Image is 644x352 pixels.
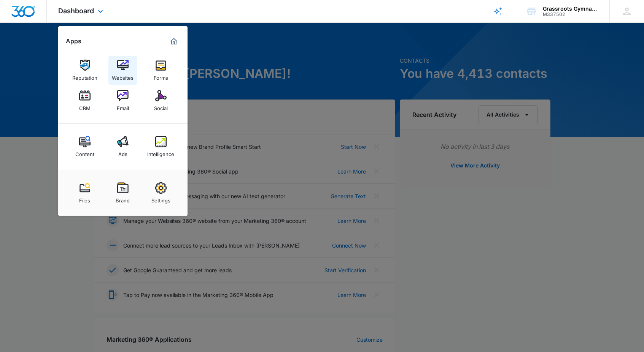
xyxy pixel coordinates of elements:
div: Forms [154,71,168,81]
a: Files [70,178,99,207]
a: Brand [108,178,137,207]
a: CRM [70,86,99,115]
span: Dashboard [58,7,94,15]
a: Intelligence [146,132,175,161]
div: Reputation [72,71,97,81]
div: Intelligence [147,147,174,157]
a: Social [146,86,175,115]
div: Settings [151,194,170,204]
div: Email [117,101,129,111]
a: Ads [108,132,137,161]
div: account name [543,6,598,12]
div: account id [543,12,598,17]
a: Forms [146,56,175,85]
a: Reputation [70,56,99,85]
div: CRM [79,101,91,111]
a: Websites [108,56,137,85]
div: Ads [118,147,127,157]
h2: Apps [66,38,81,45]
a: Settings [146,178,175,207]
div: Websites [112,71,134,81]
div: Content [75,147,94,157]
a: Content [70,132,99,161]
a: Email [108,86,137,115]
div: Brand [116,194,130,204]
a: Marketing 360® Dashboard [168,35,180,47]
div: Files [79,194,90,204]
div: Social [154,101,168,111]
